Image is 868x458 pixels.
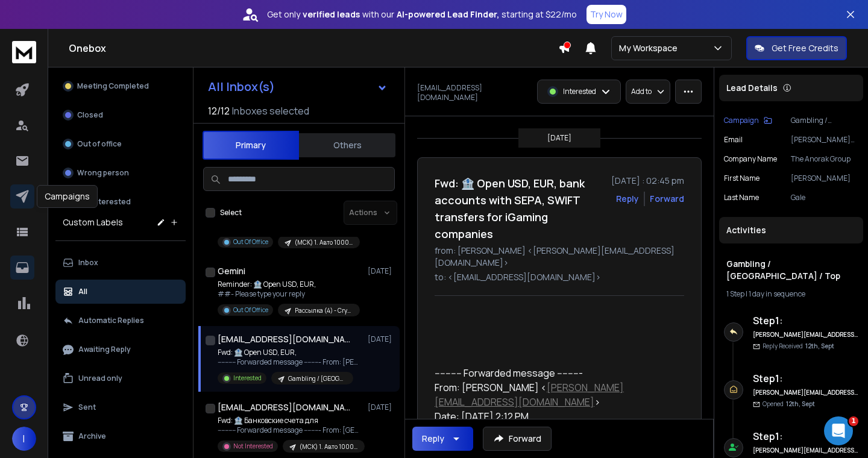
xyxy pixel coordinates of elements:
p: Add to [631,87,652,96]
p: [DATE] [368,334,395,344]
button: Wrong person [55,161,186,185]
h6: [PERSON_NAME][EMAIL_ADDRESS][DOMAIN_NAME] [753,330,858,339]
p: Automatic Replies [78,316,144,325]
h6: Step 1 : [753,429,858,444]
h1: [EMAIL_ADDRESS][DOMAIN_NAME] [218,333,350,345]
button: Not Interested [55,190,186,214]
img: logo [12,41,36,63]
p: ##- Please type your reply [218,289,360,299]
p: Wrong person [77,168,129,178]
label: Select [220,208,242,218]
p: Lead Details [726,82,778,94]
button: Reply [412,427,473,451]
p: Get only with our starting at $22/mo [267,8,577,20]
h6: Step 1 : [753,313,858,328]
p: Interested [233,374,262,383]
p: Unread only [78,374,122,383]
span: 12th, Sept [786,400,815,408]
button: Reply [616,193,639,205]
p: Campaign [724,116,759,125]
button: Out of office [55,132,186,156]
h1: Fwd: 🏦 Open USD, EUR, bank accounts with SEPA, SWIFT transfers for iGaming companies [435,175,604,242]
button: Inbox [55,251,186,275]
p: The Anorak Group [791,154,858,164]
div: Date: [DATE] 2:12 PM [435,409,675,424]
p: Inbox [78,258,98,268]
h6: [PERSON_NAME][EMAIL_ADDRESS][DOMAIN_NAME] [753,446,858,455]
p: Out of office [77,139,122,149]
div: Campaigns [37,185,98,208]
button: Closed [55,103,186,127]
p: [DATE] [368,266,395,276]
strong: verified leads [303,8,360,20]
button: I [12,427,36,451]
div: | [726,289,856,299]
div: Forward [650,193,684,205]
h3: Inboxes selected [232,104,309,118]
p: Gambling / [GEOGRAPHIC_DATA] / Top [288,374,346,383]
p: Company Name [724,154,777,164]
h6: [PERSON_NAME][EMAIL_ADDRESS][DOMAIN_NAME] [753,388,858,397]
button: Awaiting Reply [55,337,186,362]
strong: AI-powered Lead Finder, [397,8,499,20]
p: Not Interested [233,442,273,451]
p: [EMAIL_ADDRESS][DOMAIN_NAME] [417,83,530,102]
p: (МСК) 1. Авто 1000 - 3 категория [300,442,357,451]
p: Sent [78,403,96,412]
h1: Gambling / [GEOGRAPHIC_DATA] / Top [726,258,856,282]
p: Meeting Completed [77,81,149,91]
p: Reply Received [763,342,834,351]
div: Activities [719,217,863,243]
p: Fwd: 🏦 Банковские счета для [218,416,362,425]
div: ---------- Forwarded message --------- [435,366,675,380]
p: ---------- Forwarded message --------- From: [GEOGRAPHIC_DATA] [218,425,362,435]
button: Automatic Replies [55,309,186,333]
p: ---------- Forwarded message --------- From: [PERSON_NAME] [218,357,362,367]
p: First Name [724,174,759,183]
h1: Gemini [218,265,245,277]
p: Closed [77,110,103,120]
p: My Workspace [619,42,682,54]
p: Gale [791,193,858,202]
p: Out Of Office [233,306,268,315]
span: 12th, Sept [805,342,834,350]
span: 12 / 12 [208,104,230,118]
button: Others [299,132,395,158]
p: (МСК) 1. Авто 1000 - 3 категория [295,238,353,247]
p: [DATE] [547,133,571,143]
p: Fwd: 🏦 Open USD, EUR, [218,348,362,357]
p: to: <[EMAIL_ADDRESS][DOMAIN_NAME]> [435,271,684,283]
p: All [78,287,87,296]
p: Opened [763,400,815,409]
button: Sent [55,395,186,419]
p: [DATE] [368,403,395,412]
button: Try Now [587,5,626,24]
button: Meeting Completed [55,74,186,98]
p: Awaiting Reply [78,345,131,354]
button: Archive [55,424,186,448]
p: from: [PERSON_NAME] <[PERSON_NAME][EMAIL_ADDRESS][DOMAIN_NAME]> [435,245,684,269]
h1: Onebox [69,41,558,55]
button: Forward [483,427,552,451]
p: Reminder: 🏦 Open USD, EUR, [218,280,360,289]
div: Reply [422,433,444,445]
h1: All Inbox(s) [208,81,275,93]
button: Get Free Credits [746,36,847,60]
span: 1 day in sequence [749,289,805,299]
p: Gambling / [GEOGRAPHIC_DATA] / Top [791,116,858,125]
button: All [55,280,186,304]
p: Last Name [724,193,759,202]
button: Campaign [724,116,772,125]
p: Interested [563,87,596,96]
p: Email [724,135,743,145]
p: Archive [78,431,106,441]
span: 1 Step [726,289,744,299]
p: [PERSON_NAME] [791,174,858,183]
h3: Custom Labels [63,216,123,228]
button: Unread only [55,366,186,391]
h1: [EMAIL_ADDRESS][DOMAIN_NAME] [218,401,350,413]
p: Out Of Office [233,237,268,246]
